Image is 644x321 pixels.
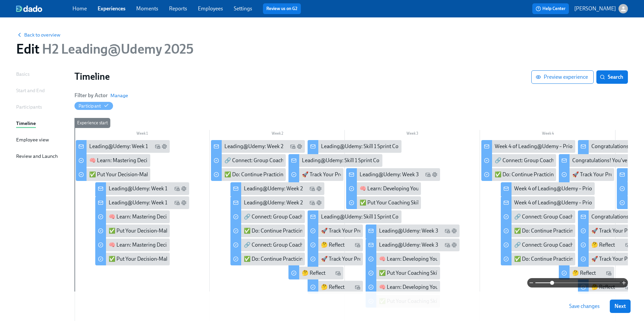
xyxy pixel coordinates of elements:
[136,5,158,12] a: Moments
[425,172,431,177] svg: Work Email
[360,199,452,206] div: ✅ Put Your Coaching Skills into Practice
[366,239,460,251] div: Leading@Udemy: Week 3
[559,267,614,279] div: 🤔 Reflect
[74,118,110,128] div: Experience start
[360,185,464,192] div: 🧠 Learn: Developing Your Coaching Mindset
[480,130,615,139] div: Week 4
[16,136,49,143] div: Employee view
[366,224,460,237] div: Leading@Udemy: Week 3
[308,140,401,153] div: Leading@Udemy: Skill 1 Sprint Complete!
[501,196,595,209] div: Week 4 of Leading@Udemy – Priority Skill #2: Coaching!
[574,4,628,13] button: [PERSON_NAME]
[445,242,450,248] svg: Work Email
[169,5,187,12] a: Reports
[297,144,302,149] svg: Slack
[501,182,595,195] div: Week 4 of Leading@Udemy – Priority Skill #2: Coaching!
[514,185,643,192] div: Week 4 of Leading@Udemy – Priority Skill #2: Coaching!
[16,31,60,38] button: Back to overview
[76,154,150,167] div: 🧠 Learn: Mastering Decision Making
[109,255,218,263] div: ✅ Put Your Decision-Making Skills into Practice
[290,144,296,149] svg: Work Email
[109,241,195,249] div: 🧠 Learn: Mastering Decision Making
[16,87,45,94] div: Start and End
[308,210,401,223] div: Leading@Udemy: Skill 1 Sprint Complete!
[181,200,186,205] svg: Slack
[610,300,631,313] button: Next
[109,227,218,235] div: ✅ Put Your Decision-Making Skills into Practice
[596,70,628,84] button: Search
[174,186,180,191] svg: Work Email
[98,5,125,12] a: Experiences
[74,102,113,110] button: Participant
[211,168,285,181] div: ✅ Do: Continue Practicing Your Skills
[360,171,419,178] div: Leading@Udemy: Week 3
[514,241,606,249] div: 🔗 Connect: Group Coaching Session #2
[310,200,315,205] svg: Work Email
[625,242,631,248] svg: Work Email
[16,70,30,78] div: Basics
[591,241,615,249] div: 🤔 Reflect
[288,267,344,279] div: 🤔 Reflect
[155,144,160,149] svg: Work Email
[16,120,36,127] div: Timeline
[244,213,336,220] div: 🔗 Connect: Group Coaching Session #1
[95,210,170,223] div: 🧠 Learn: Mastering Decision Making
[536,5,566,12] span: Help Center
[74,70,531,82] h1: Timeline
[569,303,600,310] span: Save changes
[532,3,569,14] button: Help Center
[72,5,87,12] a: Home
[379,255,483,263] div: 🧠 Learn: Developing Your Coaching Mindset
[230,253,305,265] div: ✅ Do: Continue Practicing Your Skills
[39,41,193,57] span: H2 Leading@Udemy 2025
[230,239,305,251] div: 🔗 Connect: Group Coaching Session #1
[379,269,472,277] div: ✅ Put Your Coaching Skills into Practice
[514,199,643,206] div: Week 4 of Leading@Udemy – Priority Skill #2: Coaching!
[288,154,382,167] div: Leading@Udemy: Skill 1 Sprint Complete!
[95,224,170,237] div: ✅ Put Your Decision-Making Skills into Practice
[89,171,199,178] div: ✅ Put Your Decision-Making Skills into Practice
[346,168,440,181] div: Leading@Udemy: Week 3
[574,5,616,12] p: [PERSON_NAME]
[110,92,128,99] span: Manage
[302,171,436,178] div: 🚀 Track Your Progress: Decision Making Post Skills Survey
[310,186,315,191] svg: Work Email
[211,140,305,153] div: Leading@Udemy: Week 2
[366,253,440,265] div: 🧠 Learn: Developing Your Coaching Mindset
[174,200,180,205] svg: Work Email
[321,241,344,249] div: 🤔 Reflect
[78,103,101,109] div: Hide Participant
[230,182,324,195] div: Leading@Udemy: Week 2
[224,171,311,178] div: ✅ Do: Continue Practicing Your Skills
[501,253,575,265] div: ✅ Do: Continue Practicing Your Skills
[321,213,416,220] div: Leading@Udemy: Skill 1 Sprint Complete!
[578,253,633,265] div: 🚀 Track Your Progress: Coaching Post Skills Survey
[501,210,575,223] div: 🔗 Connect: Group Coaching Session #2
[481,168,556,181] div: ✅ Do: Continue Practicing Your Skills
[16,152,58,160] div: Review and Launch
[16,41,194,57] h1: Edit
[451,242,457,248] svg: Slack
[109,185,167,192] div: Leading@Udemy: Week 1
[335,270,341,276] svg: Work Email
[346,182,421,195] div: 🧠 Learn: Developing Your Coaching Mindset
[606,270,611,276] svg: Work Email
[308,224,363,237] div: 🚀 Track Your Progress: Decision Making Post Skills Survey
[211,154,285,167] div: 🔗 Connect: Group Coaching Session #1
[451,228,457,234] svg: Slack
[244,185,303,192] div: Leading@Udemy: Week 2
[224,157,316,164] div: 🔗 Connect: Group Coaching Session #1
[181,186,186,191] svg: Slack
[230,196,324,209] div: Leading@Udemy: Week 2
[95,253,170,265] div: ✅ Put Your Decision-Making Skills into Practice
[198,5,223,12] a: Employees
[379,227,438,235] div: Leading@Udemy: Week 3
[76,140,170,153] div: Leading@Udemy: Week 1
[210,130,345,139] div: Week 2
[89,157,175,164] div: 🧠 Learn: Mastering Decision Making
[266,5,298,12] a: Review us on G2
[109,199,167,206] div: Leading@Udemy: Week 1
[16,103,42,111] div: Participants
[495,171,581,178] div: ✅ Do: Continue Practicing Your Skills
[162,144,167,149] svg: Slack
